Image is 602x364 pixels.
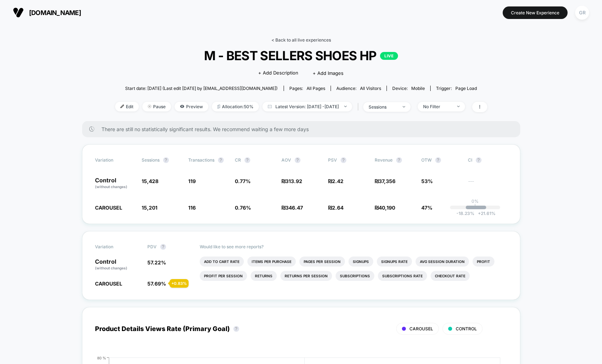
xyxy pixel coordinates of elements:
span: PSV [328,157,337,163]
span: OTW [421,157,461,163]
span: ₪ [375,205,395,211]
span: CAROUSEL [409,326,433,331]
button: ? [160,244,166,250]
span: 116 [188,205,196,211]
span: -18.23 % [456,211,474,216]
span: 57.22 % [147,259,166,265]
span: 57.69 % [147,281,166,287]
span: 0.76 % [235,205,251,211]
span: 37,356 [379,178,395,184]
span: Transactions [188,157,214,163]
p: Control [95,259,140,271]
span: CAROUSEL [95,205,122,211]
div: Trigger: [436,86,477,91]
span: 313.92 [285,178,302,184]
button: GR [573,5,591,20]
span: --- [468,179,507,190]
span: All Visitors [360,86,381,91]
button: ? [341,157,346,163]
span: Device: [387,86,430,91]
span: 119 [188,178,196,184]
span: [DOMAIN_NAME] [29,9,81,16]
button: ? [245,157,250,163]
div: sessions [369,104,397,110]
img: Visually logo [13,7,24,18]
span: ₪ [328,178,343,184]
li: Returns [251,271,277,281]
p: LIVE [380,52,398,60]
img: end [344,106,347,107]
li: Signups Rate [377,257,412,267]
span: Preview [175,102,208,111]
span: CONTROL [456,326,477,331]
span: Start date: [DATE] (Last edit [DATE] by [EMAIL_ADDRESS][DOMAIN_NAME]) [125,86,278,91]
span: 47% [421,205,432,211]
li: Returns Per Session [280,271,332,281]
span: CR [235,157,241,163]
span: ₪ [281,178,302,184]
span: Variation [95,244,134,250]
button: ? [435,157,441,163]
p: | [474,204,476,209]
img: end [148,105,151,108]
span: 2.64 [332,205,343,211]
a: < Back to all live experiences [271,37,331,43]
span: Pause [142,102,171,111]
span: CI [468,157,507,163]
span: | [356,102,363,112]
span: M - BEST SELLERS SHOES HP [133,48,468,63]
button: [DOMAIN_NAME] [11,7,83,18]
span: Variation [95,157,134,163]
span: Sessions [142,157,160,163]
img: rebalance [217,105,220,109]
span: Allocation: 50% [212,102,259,111]
span: ₪ [281,205,303,211]
li: Signups [349,257,373,267]
button: ? [233,326,239,332]
li: Profit Per Session [200,271,247,281]
img: calendar [268,105,272,108]
span: CAROUSEL [95,281,122,287]
div: GR [575,6,589,20]
span: There are still no statistically significant results. We recommend waiting a few more days [101,126,506,132]
li: Subscriptions Rate [378,271,427,281]
span: + [478,211,481,216]
li: Pages Per Session [299,257,345,267]
span: 15,428 [142,178,158,184]
button: ? [295,157,300,163]
p: Would like to see more reports? [200,244,507,249]
div: + 0.83 % [170,279,189,288]
button: ? [218,157,224,163]
span: 2.42 [332,178,343,184]
div: Audience: [336,86,381,91]
span: ₪ [328,205,343,211]
span: + Add Description [258,70,298,77]
span: + Add Images [313,70,343,76]
img: end [457,106,460,107]
button: ? [476,157,482,163]
span: PDV [147,244,157,249]
span: 0.77 % [235,178,251,184]
span: Page Load [455,86,477,91]
span: all pages [307,86,325,91]
li: Profit [473,257,494,267]
button: ? [396,157,402,163]
span: 40,190 [379,205,395,211]
li: Subscriptions [336,271,374,281]
li: Avg Session Duration [416,257,469,267]
p: 0% [471,198,479,204]
span: Edit [115,102,139,111]
span: (without changes) [95,266,127,270]
span: 15,201 [142,205,157,211]
img: end [403,106,405,107]
button: Create New Experience [503,6,568,19]
li: Add To Cart Rate [200,257,244,267]
tspan: 80 % [97,355,106,360]
li: Items Per Purchase [247,257,296,267]
img: edit [120,105,124,108]
div: Pages: [289,86,325,91]
p: Control [95,177,134,190]
span: 346.47 [285,205,303,211]
span: Revenue [375,157,393,163]
span: ₪ [375,178,395,184]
